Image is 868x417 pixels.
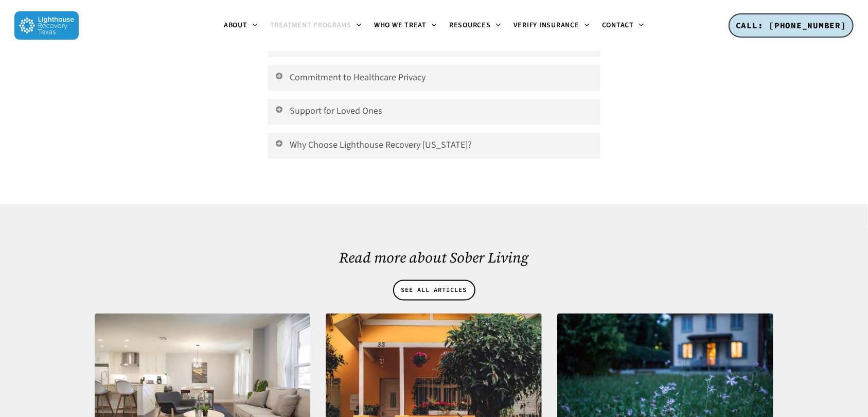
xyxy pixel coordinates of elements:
a: SEE ALL ARTICLES [393,280,475,301]
a: Why Choose Lighthouse Recovery [US_STATE]? [268,133,600,159]
a: Verify Insurance [507,22,596,30]
a: Treatment Programs [264,22,368,30]
span: Who We Treat [374,20,427,30]
img: Lighthouse Recovery Texas [14,11,79,40]
span: Contact [602,20,634,30]
a: Commitment to Healthcare Privacy [268,65,600,91]
span: Resources [449,20,491,30]
a: Who We Treat [368,22,443,30]
h2: Read more about Sober Living [95,248,773,268]
span: Treatment Programs [270,20,352,30]
span: SEE ALL ARTICLES [401,285,467,296]
span: Verify Insurance [513,20,579,30]
a: Contact [596,22,650,30]
a: Support for Loved Ones [268,99,600,125]
span: CALL: [PHONE_NUMBER] [736,20,846,30]
span: About [224,20,247,30]
a: CALL: [PHONE_NUMBER] [729,13,854,38]
a: About [218,22,264,30]
a: Resources [443,22,507,30]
